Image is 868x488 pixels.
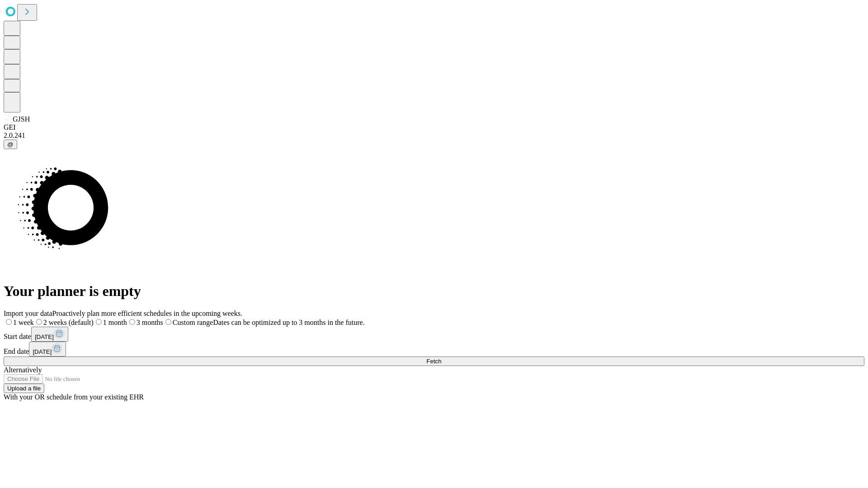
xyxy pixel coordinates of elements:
span: Dates can be optimized up to 3 months in the future. [213,319,364,326]
span: Import your data [4,310,52,317]
span: [DATE] [33,348,52,355]
span: 3 months [137,319,163,326]
span: [DATE] [35,333,54,340]
button: Fetch [4,357,864,366]
button: [DATE] [31,327,68,342]
div: Start date [4,327,864,342]
button: Upload a file [4,384,44,393]
input: Custom rangeDates can be optimized up to 3 months in the future. [165,319,171,325]
span: 2 weeks (default) [43,319,94,326]
span: GJSH [13,115,30,123]
span: 1 week [13,319,34,326]
div: GEI [4,123,864,131]
input: 2 weeks (default) [36,319,42,325]
h1: Your planner is empty [4,283,864,300]
button: [DATE] [29,342,66,357]
span: Fetch [426,358,441,365]
div: 2.0.241 [4,131,864,140]
span: @ [7,141,14,148]
div: End date [4,342,864,357]
input: 3 months [129,319,135,325]
span: With your OR schedule from your existing EHR [4,393,144,401]
span: 1 month [103,319,127,326]
button: @ [4,140,17,149]
input: 1 week [6,319,12,325]
span: Alternatively [4,366,42,374]
input: 1 month [96,319,102,325]
span: Proactively plan more efficient schedules in the upcoming weeks. [52,310,242,317]
span: Custom range [173,319,213,326]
